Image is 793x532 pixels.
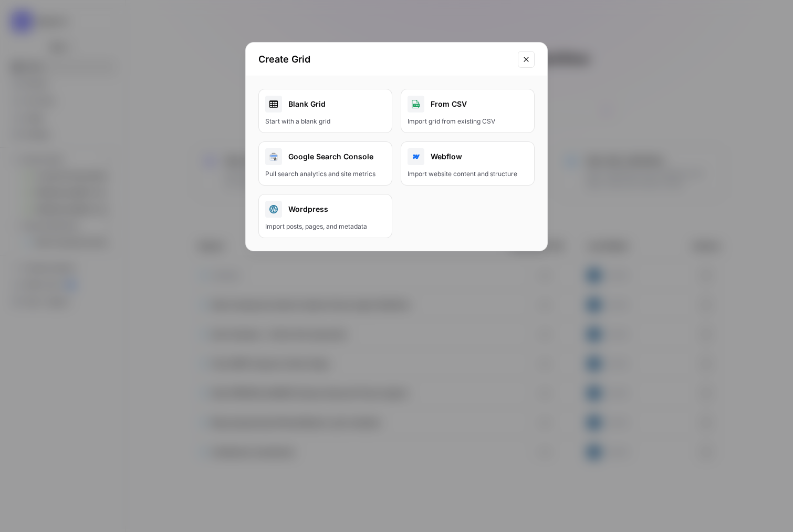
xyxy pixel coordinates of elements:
[258,194,392,238] button: WordpressImport posts, pages, and metadata
[408,96,528,112] div: From CSV
[265,148,385,165] div: Google Search Console
[408,148,528,165] div: Webflow
[258,52,512,67] h2: Create Grid
[408,169,528,179] div: Import website content and structure
[401,89,535,133] button: From CSVImport grid from existing CSV
[258,141,392,186] button: Google Search ConsolePull search analytics and site metrics
[265,96,385,112] div: Blank Grid
[265,169,385,179] div: Pull search analytics and site metrics
[401,141,535,186] button: WebflowImport website content and structure
[265,222,385,231] div: Import posts, pages, and metadata
[265,117,385,126] div: Start with a blank grid
[518,51,535,68] button: Close modal
[408,117,528,126] div: Import grid from existing CSV
[258,89,392,133] a: Blank GridStart with a blank grid
[265,201,385,218] div: Wordpress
